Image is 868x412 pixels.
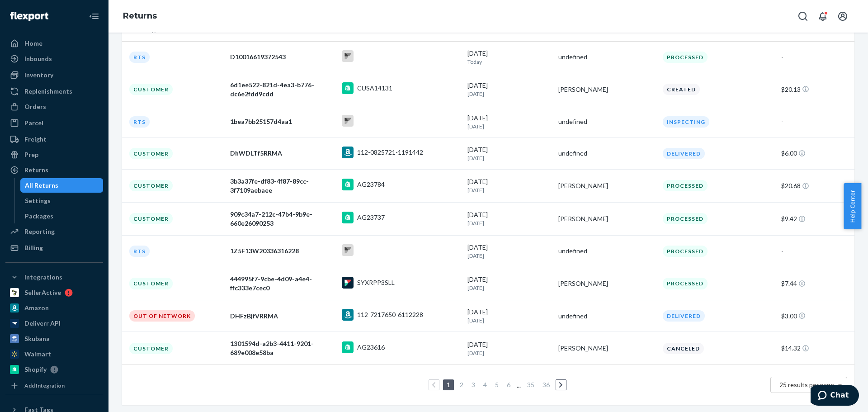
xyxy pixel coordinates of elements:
[467,349,551,357] p: [DATE]
[844,183,861,229] button: Help Center
[470,381,477,388] a: Page 3
[5,380,103,391] a: Add Integration
[24,71,53,80] div: Inventory
[129,84,173,95] div: Customer
[778,267,854,300] td: $7.44
[834,7,852,25] button: Open account menu
[24,102,46,111] div: Orders
[5,241,103,255] a: Billing
[558,312,656,321] div: undefined
[541,381,552,388] a: Page 36
[467,317,551,324] p: [DATE]
[516,379,521,390] li: ...
[558,344,656,353] div: [PERSON_NAME]
[467,275,551,292] div: [DATE]
[5,52,103,66] a: Inbounds
[467,123,551,130] p: [DATE]
[123,11,157,21] a: Returns
[24,350,51,359] div: Walmart
[24,303,49,313] div: Amazon
[558,117,656,126] div: undefined
[663,52,708,63] div: Processed
[467,81,551,98] div: [DATE]
[493,381,500,388] a: Page 5
[5,147,103,162] a: Prep
[467,252,551,260] p: [DATE]
[481,381,489,388] a: Page 4
[230,81,335,99] div: 6d1ee522-821d-4ea3-b776-dc6e2fdd9cdd
[230,210,335,228] div: 909c34a7-212c-47b4-9b9e-660e26090253
[467,308,551,324] div: [DATE]
[20,209,104,223] a: Packages
[558,149,656,158] div: undefined
[467,219,551,227] p: [DATE]
[357,278,395,287] div: SYXRPP3SLL
[467,243,551,260] div: [DATE]
[467,90,551,98] p: [DATE]
[794,7,812,25] button: Open Search Box
[20,178,104,193] a: All Returns
[24,288,61,297] div: SellerActive
[467,145,551,162] div: [DATE]
[781,246,847,256] div: -
[24,334,50,343] div: Skubana
[230,149,335,158] div: DhWDLTf5RRMA
[778,73,854,106] td: $20.13
[357,343,385,352] div: AG23616
[558,85,656,94] div: [PERSON_NAME]
[24,135,47,144] div: Freight
[129,180,173,191] div: Customer
[525,381,536,388] a: Page 35
[663,278,708,289] div: Processed
[357,310,423,319] div: 112-7217650-6112228
[781,117,847,126] div: -
[467,177,551,194] div: [DATE]
[357,84,392,93] div: CUSA14131
[230,177,335,195] div: 3b3a37fe-df83-4f87-89cc-3f7109aebaee
[663,180,708,191] div: Processed
[663,84,700,95] div: Created
[129,213,173,224] div: Customer
[467,114,551,130] div: [DATE]
[129,246,150,257] div: RTS
[558,52,656,62] div: undefined
[230,52,335,62] div: D10016619372543
[505,381,512,388] a: Page 6
[10,12,48,21] img: Flexport logo
[779,381,834,388] span: 25 results per page
[467,210,551,227] div: [DATE]
[129,310,195,322] div: Out of Network
[24,166,48,175] div: Returns
[357,148,423,157] div: 112-0825721-1191442
[467,49,551,66] div: [DATE]
[445,381,452,388] a: Page 1 is your current page
[5,163,103,177] a: Returns
[85,7,103,25] button: Close Navigation
[24,319,61,328] div: Deliverr API
[467,154,551,162] p: [DATE]
[5,362,103,377] a: Shopify
[5,316,103,331] a: Deliverr API
[781,52,847,62] div: -
[5,84,103,99] a: Replenishments
[25,212,53,221] div: Packages
[20,194,104,208] a: Settings
[5,224,103,239] a: Reporting
[778,169,854,202] td: $20.68
[811,385,859,407] iframe: Opens a widget where you can chat to one of our agents
[778,137,854,169] td: $6.00
[24,54,52,63] div: Inbounds
[5,132,103,147] a: Freight
[663,116,709,128] div: Inspecting
[5,36,103,51] a: Home
[230,117,335,126] div: 1bea7bb25157d4aa1
[5,347,103,361] a: Walmart
[129,148,173,159] div: Customer
[24,227,55,236] div: Reporting
[663,213,708,224] div: Processed
[357,180,385,189] div: AG23784
[5,285,103,300] a: SellerActive
[778,332,854,365] td: $14.32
